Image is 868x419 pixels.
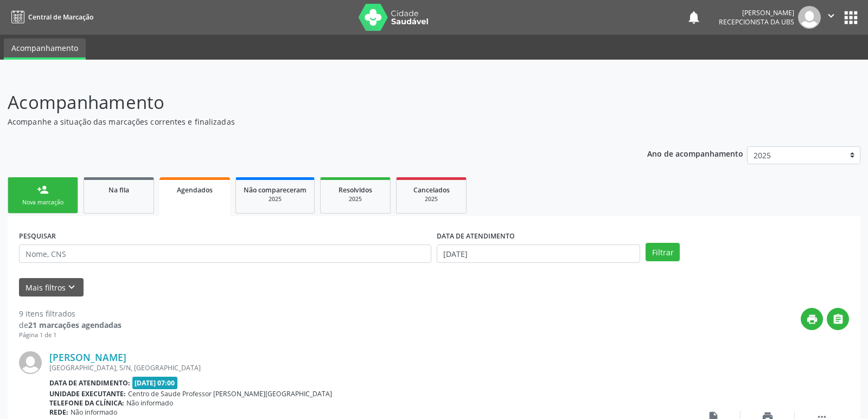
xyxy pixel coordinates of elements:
[49,351,126,363] a: [PERSON_NAME]
[827,308,849,330] button: 
[49,378,130,388] b: Data de atendimento:
[71,408,117,417] span: Não informado
[19,331,122,340] div: Página 1 de 1
[28,320,122,330] strong: 21 marcações agendadas
[66,281,78,293] i: keyboard_arrow_down
[806,313,818,325] i: print
[244,195,307,203] div: 2025
[19,351,42,374] img: img
[128,389,332,398] span: Centro de Saude Professor [PERSON_NAME][GEOGRAPHIC_DATA]
[832,313,844,325] i: 
[437,228,515,244] label: DATA DE ATENDIMENTO
[413,185,450,195] span: Cancelados
[4,38,86,60] a: Acompanhamento
[825,10,837,22] i: 
[126,398,173,408] span: Não informado
[28,12,93,22] span: Central de Marcação
[437,244,640,263] input: Selecione um intervalo
[821,6,841,29] button: 
[404,195,458,203] div: 2025
[37,184,49,196] div: person_add
[19,319,122,331] div: de
[719,17,794,27] span: Recepcionista da UBS
[801,308,823,330] button: print
[177,185,213,195] span: Agendados
[132,377,178,389] span: [DATE] 07:00
[8,116,604,127] p: Acompanhe a situação das marcações correntes e finalizadas
[16,198,70,207] div: Nova marcação
[8,8,93,26] a: Central de Marcação
[841,8,860,27] button: apps
[647,146,743,160] p: Ano de acompanhamento
[339,185,372,195] span: Resolvidos
[49,363,686,372] div: [GEOGRAPHIC_DATA], S/N, [GEOGRAPHIC_DATA]
[798,6,821,29] img: img
[719,8,794,17] div: [PERSON_NAME]
[108,185,129,195] span: Na fila
[49,408,68,417] b: Rede:
[19,308,122,319] div: 9 itens filtrados
[646,243,680,261] button: Filtrar
[19,244,431,263] input: Nome, CNS
[686,10,701,25] button: notifications
[328,195,382,203] div: 2025
[49,389,126,398] b: Unidade executante:
[244,185,307,195] span: Não compareceram
[49,398,124,408] b: Telefone da clínica:
[19,278,84,297] button: Mais filtroskeyboard_arrow_down
[8,89,604,116] p: Acompanhamento
[19,228,56,244] label: PESQUISAR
